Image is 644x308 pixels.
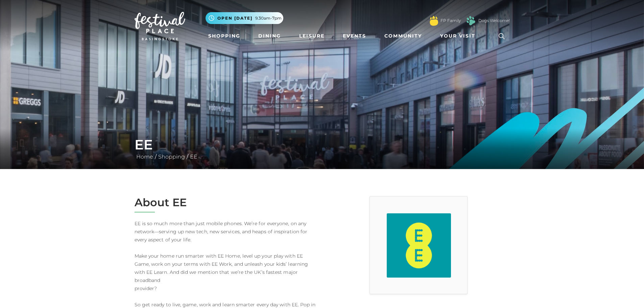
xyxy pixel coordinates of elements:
[296,30,327,42] a: Leisure
[135,12,185,40] img: Festival Place Logo
[340,30,369,42] a: Events
[206,30,243,42] a: Shopping
[135,137,510,153] h1: EE
[129,137,515,161] div: / /
[135,196,317,209] h2: About EE
[157,153,187,160] a: Shopping
[478,18,510,24] a: Dogs Welcome!
[135,153,155,160] a: Home
[437,30,481,42] a: Your Visit
[440,32,475,40] span: Your Visit
[206,12,283,24] button: Open [DATE] 9.30am-7pm
[440,18,461,24] a: FP Family
[217,15,253,21] span: Open [DATE]
[255,15,282,21] span: 9.30am-7pm
[382,30,425,42] a: Community
[188,153,199,160] a: EE
[256,30,284,42] a: Dining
